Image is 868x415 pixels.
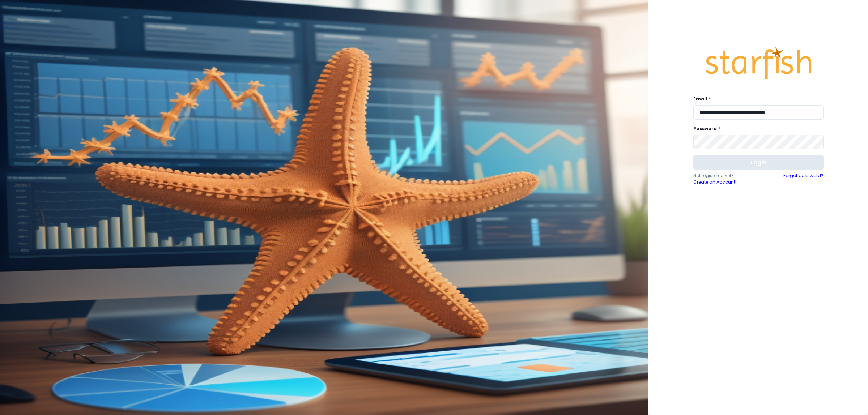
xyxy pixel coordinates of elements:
a: Create an Account! [693,179,758,185]
button: Login [693,155,824,170]
a: Forgot password? [783,172,824,185]
p: Not registered yet? [693,172,758,179]
label: Password [693,125,819,132]
label: Email [693,96,819,102]
img: Logo.42cb71d561138c82c4ab.png [704,40,813,86]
